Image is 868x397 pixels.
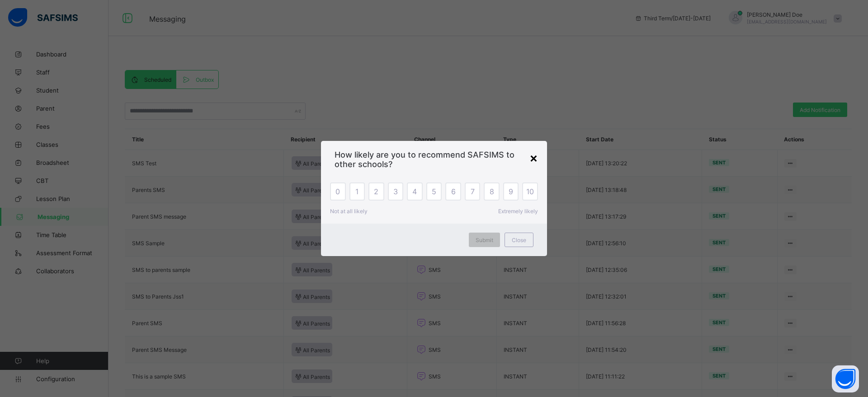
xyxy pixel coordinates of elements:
span: 3 [393,187,398,196]
span: 4 [412,187,417,196]
span: 10 [526,187,534,196]
span: Not at all likely [330,208,368,215]
span: 7 [471,187,475,196]
span: How likely are you to recommend SAFSIMS to other schools? [335,150,533,169]
span: Close [512,237,526,243]
span: 5 [432,187,436,196]
span: 8 [490,187,494,196]
div: × [529,150,538,165]
span: Extremely likely [498,208,538,215]
span: Submit [476,237,493,243]
span: 6 [451,187,456,196]
div: 0 [330,182,346,201]
span: 1 [355,187,359,196]
span: 9 [509,187,513,196]
span: 2 [374,187,378,196]
button: Open asap [832,365,859,392]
